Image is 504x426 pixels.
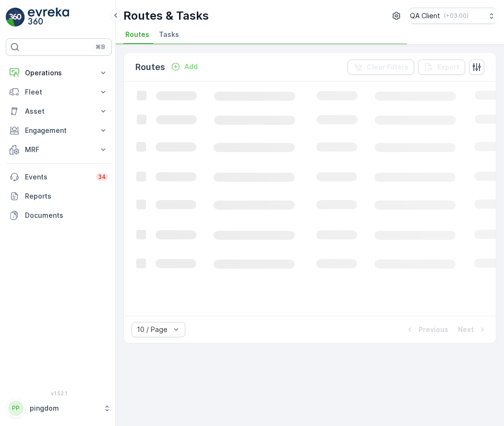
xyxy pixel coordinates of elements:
button: QA Client(+03:00) [410,8,496,24]
span: Routes [125,30,149,39]
p: Operations [25,68,93,78]
p: Routes & Tasks [123,8,209,24]
p: Events [25,172,90,182]
p: Clear Filters [367,62,408,72]
p: Documents [25,211,108,220]
p: Reports [25,191,108,201]
img: logo [6,8,25,27]
p: Asset [25,106,93,116]
span: v 1.52.1 [6,390,112,396]
p: Routes [135,60,165,74]
p: ⌘B [96,43,105,51]
span: Tasks [159,30,179,39]
button: Previous [404,324,449,335]
button: PPpingdom [6,398,112,418]
button: Engagement [6,121,112,140]
button: Clear Filters [348,59,414,75]
p: Fleet [25,87,93,97]
p: 34 [98,173,106,181]
button: Add [167,61,202,72]
p: ( +03:00 ) [444,12,468,20]
p: QA Client [410,11,440,21]
a: Documents [6,206,112,225]
button: Asset [6,102,112,121]
button: MRF [6,140,112,159]
p: Export [437,62,459,72]
a: Events34 [6,167,112,187]
p: Engagement [25,126,93,135]
button: Operations [6,63,112,83]
button: Next [457,324,488,335]
a: Reports [6,187,112,206]
p: Next [458,325,474,334]
button: Fleet [6,83,112,102]
img: logo_light-DOdMpM7g.png [28,8,69,27]
p: pingdom [30,403,98,413]
button: Export [418,59,465,75]
p: Previous [419,325,448,334]
p: MRF [25,145,93,154]
div: PP [8,401,24,416]
p: Add [184,62,198,71]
